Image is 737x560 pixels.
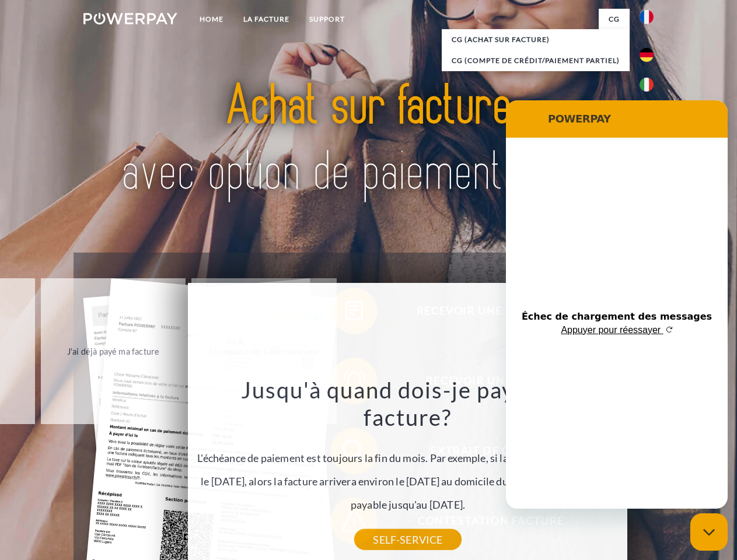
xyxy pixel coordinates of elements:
h3: Jusqu'à quand dois-je payer ma facture? [195,376,621,432]
a: CG (achat sur facture) [442,29,630,50]
img: fr [640,10,654,24]
img: logo-powerpay-white.svg [83,13,177,24]
img: de [640,48,654,62]
a: Support [299,9,355,30]
a: CG [599,9,630,30]
img: title-powerpay_fr.svg [111,56,626,223]
a: LA FACTURE [233,9,299,30]
iframe: Fenêtre de messagerie [506,100,728,509]
a: SELF-SERVICE [354,529,461,550]
a: CG (Compte de crédit/paiement partiel) [442,50,630,71]
img: it [640,78,654,92]
div: L'échéance de paiement est toujours la fin du mois. Par exemple, si la commande a été passée le [... [195,376,621,540]
iframe: Bouton de lancement de la fenêtre de messagerie [690,513,728,551]
div: J'ai déjà payé ma facture [48,343,179,359]
a: Home [190,9,233,30]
